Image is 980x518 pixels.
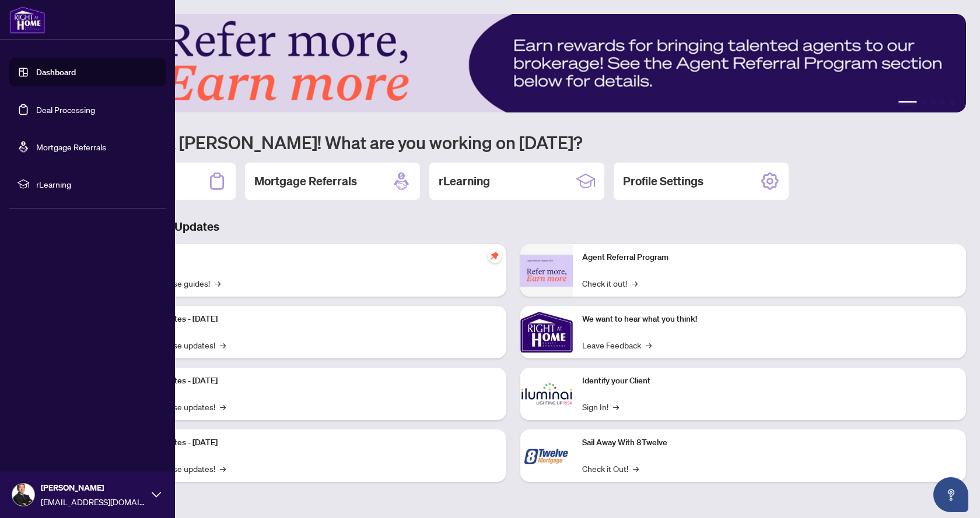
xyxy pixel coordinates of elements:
[623,173,703,189] h2: Profile Settings
[61,14,966,112] img: Slide 0
[36,142,106,152] a: Mortgage Referrals
[582,462,639,475] a: Check it Out!→
[940,101,945,105] button: 4
[61,131,966,153] h1: Welcome back [PERSON_NAME]! What are you working on [DATE]?
[931,101,936,105] button: 3
[582,313,957,326] p: We want to hear what you think!
[61,219,966,235] h3: Brokerage & Industry Updates
[933,477,968,512] button: Open asap
[36,67,76,77] a: Dashboard
[582,251,957,264] p: Agent Referral Program
[123,436,497,449] p: Platform Updates - [DATE]
[582,277,638,290] a: Check it out!→
[632,277,638,290] span: →
[582,400,619,413] a: Sign In!→
[215,277,220,290] span: →
[220,339,226,351] span: →
[582,375,957,387] p: Identify your Client
[36,104,95,115] a: Deal Processing
[9,6,45,34] img: logo
[582,339,652,351] a: Leave Feedback→
[41,495,146,508] span: [EMAIL_ADDRESS][DOMAIN_NAME]
[123,313,497,326] p: Platform Updates - [DATE]
[520,306,573,358] img: We want to hear what you think!
[633,462,639,475] span: →
[950,101,954,105] button: 5
[646,339,652,351] span: →
[439,173,490,189] h2: rLearning
[898,101,917,105] button: 1
[12,484,34,506] img: Profile Icon
[520,368,573,420] img: Identify your Client
[123,375,497,387] p: Platform Updates - [DATE]
[41,481,146,494] span: [PERSON_NAME]
[520,255,573,287] img: Agent Referral Program
[36,178,157,191] span: rLearning
[220,462,226,475] span: →
[922,101,926,105] button: 2
[123,251,497,264] p: Self-Help
[613,400,619,413] span: →
[254,173,357,189] h2: Mortgage Referrals
[220,400,226,413] span: →
[520,429,573,482] img: Sail Away With 8Twelve
[488,249,502,263] span: pushpin
[582,436,957,449] p: Sail Away With 8Twelve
